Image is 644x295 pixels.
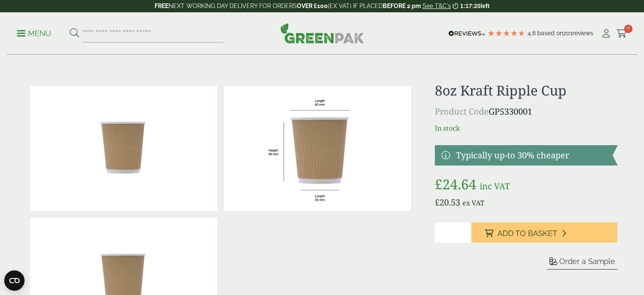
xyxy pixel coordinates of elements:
strong: FREE [155,3,169,9]
span: Based on [537,30,563,37]
span: £ [435,175,442,193]
strong: OVER £100 [297,3,328,9]
img: GreenPak Supplies [280,23,364,43]
a: Menu [17,28,51,37]
span: reviews [572,30,593,37]
span: ex VAT [462,198,484,208]
button: Open CMP widget [4,270,25,291]
a: 0 [616,27,627,40]
bdi: 20.53 [435,197,460,208]
span: inc VAT [480,180,510,192]
h1: 8oz Kraft Ripple Cup [435,82,617,98]
span: Product Code [435,106,489,117]
span: Order a Sample [559,257,615,266]
a: See T&C's [423,3,451,9]
span: left [481,3,489,9]
button: Order a Sample [547,256,618,270]
img: REVIEWS.io [448,31,485,37]
p: In stock [435,123,617,133]
p: GP5330001 [435,105,617,118]
button: Add to Basket [471,222,617,243]
span: 1:17:20 [460,3,481,9]
bdi: 24.64 [435,175,476,193]
p: Menu [17,28,51,39]
div: 4.79 Stars [487,29,525,37]
img: RippleCup_8oz [224,86,411,211]
strong: BEFORE 2 pm [383,3,421,9]
span: £ [435,197,439,208]
img: 8oz Kraft Ripple Cup 0 [30,86,217,211]
span: 4.8 [528,30,537,37]
span: 0 [624,25,633,33]
i: My Account [601,29,611,38]
i: Cart [616,29,627,38]
span: Add to Basket [498,229,557,238]
span: 201 [563,30,572,37]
